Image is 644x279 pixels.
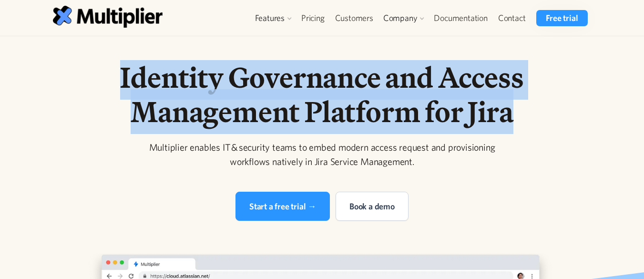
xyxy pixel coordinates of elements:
div: Company [378,10,429,26]
div: Features [250,10,296,26]
h1: Identity Governance and Access Management Platform for Jira [78,60,566,129]
a: Customers [330,10,378,26]
a: Documentation [429,10,492,26]
div: Features [255,12,285,24]
div: Company [383,12,418,24]
div: Multiplier enables IT & security teams to embed modern access request and provisioning workflows ... [139,140,505,169]
div: Start a free trial → [249,200,316,213]
a: Book a demo [336,192,409,221]
a: Contact [493,10,531,26]
a: Pricing [296,10,330,26]
a: Start a free trial → [235,192,330,221]
a: Free trial [536,10,587,26]
div: Book a demo [349,200,395,213]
